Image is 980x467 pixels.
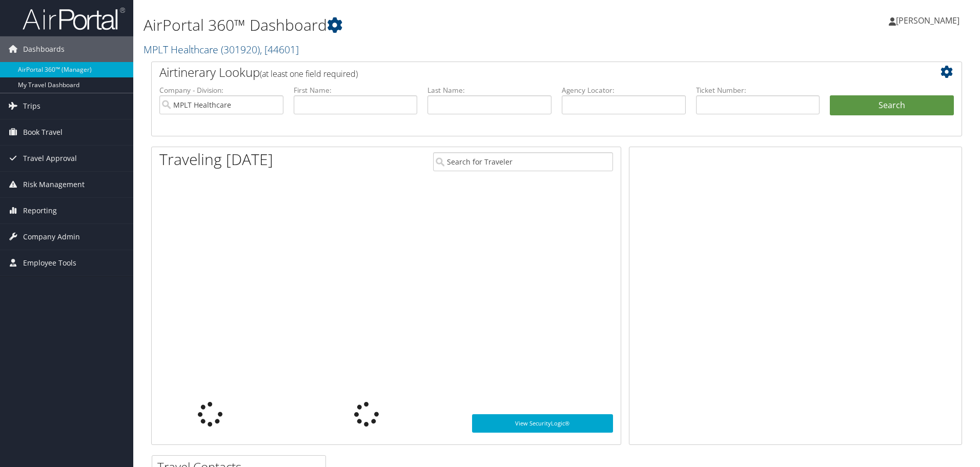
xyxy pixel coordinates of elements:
[159,85,283,95] label: Company - Division:
[23,250,76,276] span: Employee Tools
[23,146,77,171] span: Travel Approval
[23,198,57,224] span: Reporting
[260,43,299,56] span: , [ 44601 ]
[260,68,358,79] span: (at least one field required)
[144,14,695,36] h1: AirPortal 360™ Dashboard
[427,85,552,95] label: Last Name:
[433,152,613,171] input: Search for Traveler
[221,43,260,56] span: ( 301920 )
[23,119,63,145] span: Book Travel
[159,149,273,170] h1: Traveling [DATE]
[23,224,80,250] span: Company Admin
[159,64,886,81] h2: Airtinerary Lookup
[896,15,959,26] span: [PERSON_NAME]
[889,5,970,36] a: [PERSON_NAME]
[472,414,613,433] a: View SecurityLogic®
[23,7,125,31] img: airportal-logo.png
[23,93,40,119] span: Trips
[23,36,65,62] span: Dashboards
[294,85,418,95] label: First Name:
[830,95,954,116] button: Search
[23,172,85,197] span: Risk Management
[562,85,686,95] label: Agency Locator:
[696,85,820,95] label: Ticket Number:
[144,43,299,56] a: MPLT Healthcare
